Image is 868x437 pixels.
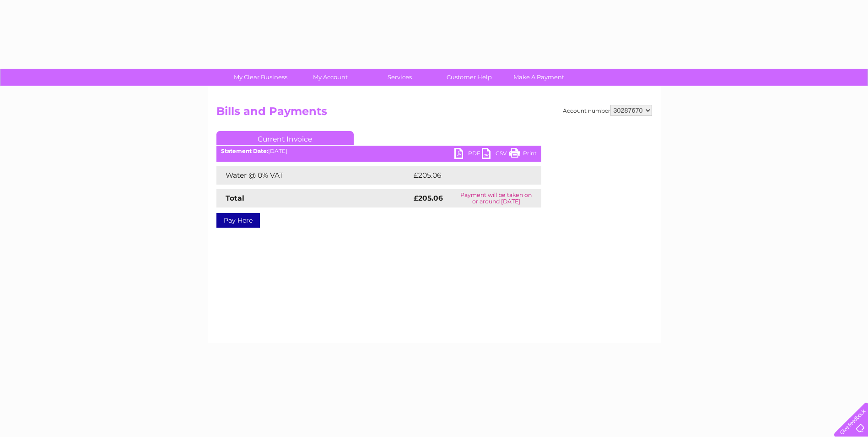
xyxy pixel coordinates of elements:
[292,69,368,86] a: My Account
[411,166,525,185] td: £205.06
[216,148,541,154] div: [DATE]
[501,69,577,86] a: Make A Payment
[431,69,507,86] a: Customer Help
[414,194,443,202] strong: £205.06
[216,213,260,228] a: Pay Here
[216,131,354,145] a: Current Invoice
[454,148,482,161] a: PDF
[221,147,268,154] b: Statement Date:
[482,148,509,161] a: CSV
[216,105,652,122] h2: Bills and Payments
[451,189,541,208] td: Payment will be taken on or around [DATE]
[226,194,244,202] strong: Total
[563,105,652,116] div: Account number
[223,69,298,86] a: My Clear Business
[362,69,437,86] a: Services
[509,148,537,161] a: Print
[216,166,411,185] td: Water @ 0% VAT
